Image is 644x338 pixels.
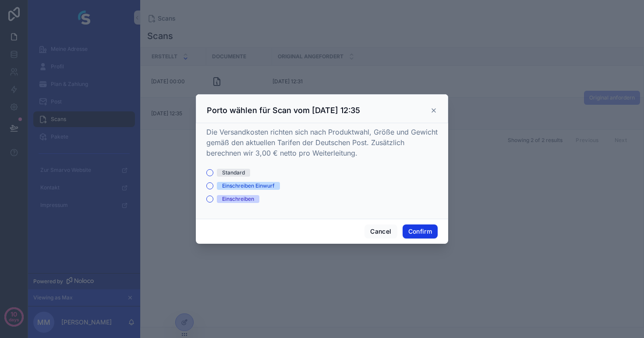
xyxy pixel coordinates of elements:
div: Einschreiben [222,195,254,203]
div: Einschreiben Einwurf [222,182,275,190]
button: Confirm [403,224,438,238]
button: Cancel [364,224,397,238]
h3: Porto wählen für Scan vom [DATE] 12:35 [207,105,360,116]
div: Standard [222,169,245,177]
span: Die Versandkosten richten sich nach Produktwahl, Größe und Gewicht gemäß den aktuellen Tarifen de... [206,128,438,157]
